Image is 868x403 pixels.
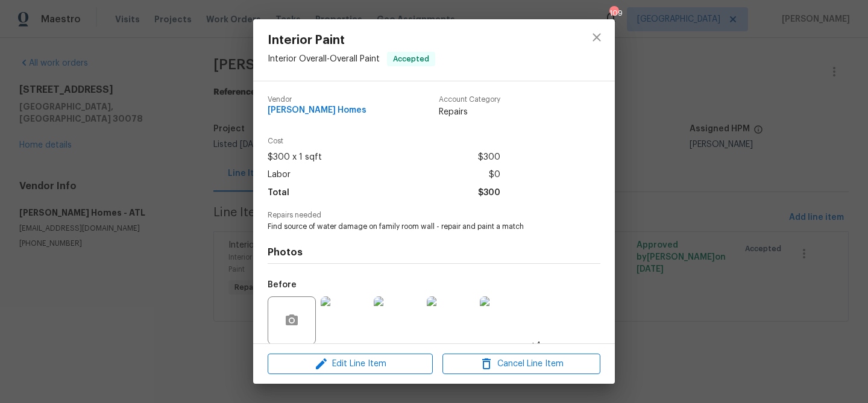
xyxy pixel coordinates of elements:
span: Repairs [439,106,500,118]
span: $300 [478,149,500,166]
span: Labor [268,166,291,184]
span: Vendor [268,96,366,104]
span: $300 [478,184,500,202]
span: Edit Line Item [271,357,429,372]
span: Cost [268,137,500,145]
button: close [582,23,611,52]
span: +4 [530,340,541,352]
span: Total [268,184,289,202]
span: [PERSON_NAME] Homes [268,106,366,115]
span: $300 x 1 sqft [268,149,322,166]
h5: Before [268,281,297,289]
button: Cancel Line Item [442,354,600,375]
span: Interior Overall - Overall Paint [268,55,380,63]
span: $0 [489,166,500,184]
button: Edit Line Item [268,354,433,375]
span: Repairs needed [268,211,600,219]
span: Accepted [388,53,434,65]
div: 109 [609,7,618,19]
h4: Photos [268,246,600,258]
span: Cancel Line Item [446,357,597,372]
span: Account Category [439,96,500,104]
span: Interior Paint [268,34,435,47]
span: Find source of water damage on family room wall - repair and paint a match [268,222,567,232]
